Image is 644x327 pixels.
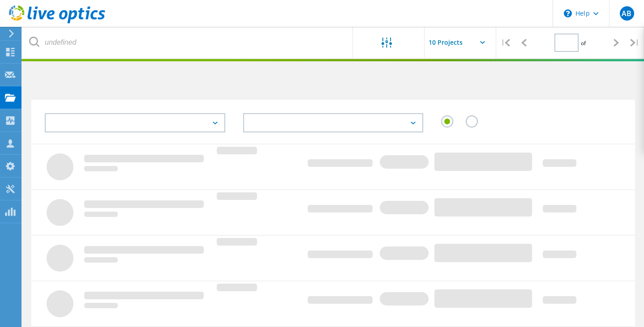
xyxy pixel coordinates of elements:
div: | [626,27,644,59]
span: AB [622,10,631,17]
div: | [496,27,515,59]
input: undefined [22,27,353,58]
span: of [581,39,586,47]
a: Live Optics Dashboard [9,19,105,25]
svg: \n [564,9,572,17]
